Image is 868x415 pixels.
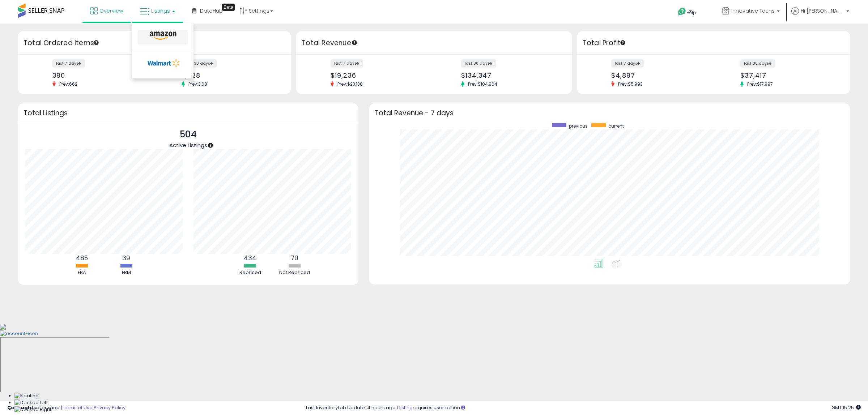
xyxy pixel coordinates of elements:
[464,81,501,87] span: Prev: $104,964
[99,7,123,14] span: Overview
[461,59,496,68] label: last 30 days
[801,7,844,14] span: Hi [PERSON_NAME]
[273,269,316,276] div: Not Repriced
[731,7,775,14] span: Innovative Techs
[60,269,103,276] div: FBA
[611,59,644,68] label: last 7 days
[169,141,207,149] span: Active Listings
[222,4,235,11] div: Tooltip anchor
[740,59,775,68] label: last 30 days
[331,59,363,68] label: last 7 days
[207,142,214,149] div: Tooltip anchor
[740,72,837,79] div: $37,417
[608,123,624,129] span: current
[620,39,626,46] div: Tooltip anchor
[93,39,99,46] div: Tooltip anchor
[677,7,686,16] i: Get Help
[291,254,298,262] b: 70
[331,72,429,79] div: $19,236
[182,72,278,79] div: 3,828
[52,59,85,68] label: last 7 days
[14,406,51,413] img: Docked Right
[461,72,559,79] div: $134,347
[105,269,148,276] div: FBM
[569,123,588,129] span: previous
[182,59,217,68] label: last 30 days
[334,81,366,87] span: Prev: $23,138
[52,72,149,79] div: 390
[672,2,710,23] a: Help
[14,393,39,399] img: Floating
[791,7,849,23] a: Hi [PERSON_NAME]
[229,269,272,276] div: Repriced
[375,110,844,116] h3: Total Revenue - 7 days
[611,72,708,79] div: $4,897
[76,254,88,262] b: 465
[583,38,844,48] h3: Total Profit
[744,81,776,87] span: Prev: $17,997
[614,81,646,87] span: Prev: $5,993
[122,254,130,262] b: 39
[185,81,212,87] span: Prev: 3,681
[151,7,170,14] span: Listings
[14,399,48,406] img: Docked Left
[351,39,358,46] div: Tooltip anchor
[302,38,566,48] h3: Total Revenue
[244,254,256,262] b: 434
[686,9,696,16] span: Help
[200,7,223,14] span: DataHub
[169,128,207,141] p: 504
[24,110,353,116] h3: Total Listings
[24,38,285,48] h3: Total Ordered Items
[56,81,81,87] span: Prev: 662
